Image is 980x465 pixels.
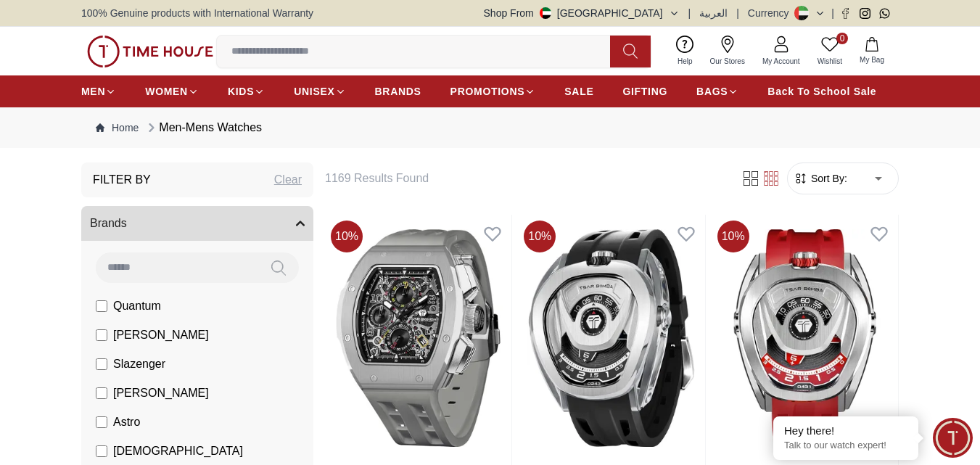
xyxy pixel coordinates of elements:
a: Instagram [860,8,870,19]
input: Quantum [96,300,107,312]
a: MEN [81,78,116,104]
span: 100% Genuine products with International Warranty [81,6,313,20]
img: TSAR BOMBA Men's Automatic Black Dial Watch - TB8213A-06 SET [518,215,704,461]
a: BRANDS [375,78,421,104]
a: SALE [564,78,593,104]
a: GIFTING [622,78,667,104]
button: Shop From[GEOGRAPHIC_DATA] [484,6,680,20]
div: Hey there! [784,424,907,438]
span: BAGS [696,84,728,99]
p: Talk to our watch expert! [784,440,907,452]
span: 10 % [524,221,556,252]
a: Home [96,120,139,135]
input: Slazenger [96,358,107,370]
span: [PERSON_NAME] [113,326,209,344]
span: | [831,6,834,20]
div: Currency [748,6,795,20]
span: My Bag [854,54,890,65]
a: Our Stores [701,33,754,70]
nav: Breadcrumb [81,107,899,148]
a: Back To School Sale [767,78,876,104]
h6: 1169 Results Found [325,170,723,187]
button: Sort By: [794,171,847,186]
button: My Bag [851,34,893,68]
span: 0 [836,33,848,44]
h3: Filter By [93,171,151,189]
span: [DEMOGRAPHIC_DATA] [113,443,243,460]
img: ... [87,36,213,67]
span: Slazenger [113,355,165,373]
a: 0Wishlist [809,33,851,70]
span: Quantum [113,297,161,315]
span: KIDS [228,84,254,99]
img: United Arab Emirates [540,7,551,19]
span: Help [672,56,699,67]
input: [PERSON_NAME] [96,329,107,341]
input: [PERSON_NAME] [96,387,107,399]
img: TSAR BOMBA Men's Analog Black Dial Watch - TB8214 C-Grey [325,215,511,461]
div: Chat Widget [933,418,973,458]
span: | [736,6,739,20]
span: Astro [113,413,140,431]
span: SALE [564,84,593,99]
div: Clear [274,171,302,189]
a: Facebook [840,8,851,19]
a: Whatsapp [879,8,890,19]
span: Our Stores [704,56,751,67]
span: Sort By: [808,171,847,186]
a: Help [669,33,701,70]
a: PROMOTIONS [450,78,536,104]
span: UNISEX [294,84,334,99]
span: | [688,6,691,20]
span: WOMEN [145,84,188,99]
input: Astro [96,416,107,428]
a: KIDS [228,78,265,104]
span: Wishlist [812,56,848,67]
span: [PERSON_NAME] [113,384,209,402]
span: GIFTING [622,84,667,99]
button: العربية [699,6,728,20]
span: My Account [757,56,806,67]
span: 10 % [331,221,363,252]
span: 10 % [717,221,749,252]
span: Back To School Sale [767,84,876,99]
input: [DEMOGRAPHIC_DATA] [96,445,107,457]
a: WOMEN [145,78,199,104]
img: TSAR BOMBA Men's Automatic Red Dial Watch - TB8213A-04 SET [712,215,898,461]
div: Men-Mens Watches [144,119,262,136]
a: UNISEX [294,78,345,104]
span: PROMOTIONS [450,84,525,99]
span: BRANDS [375,84,421,99]
span: MEN [81,84,105,99]
a: BAGS [696,78,738,104]
span: Brands [90,215,127,232]
button: Brands [81,206,313,241]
